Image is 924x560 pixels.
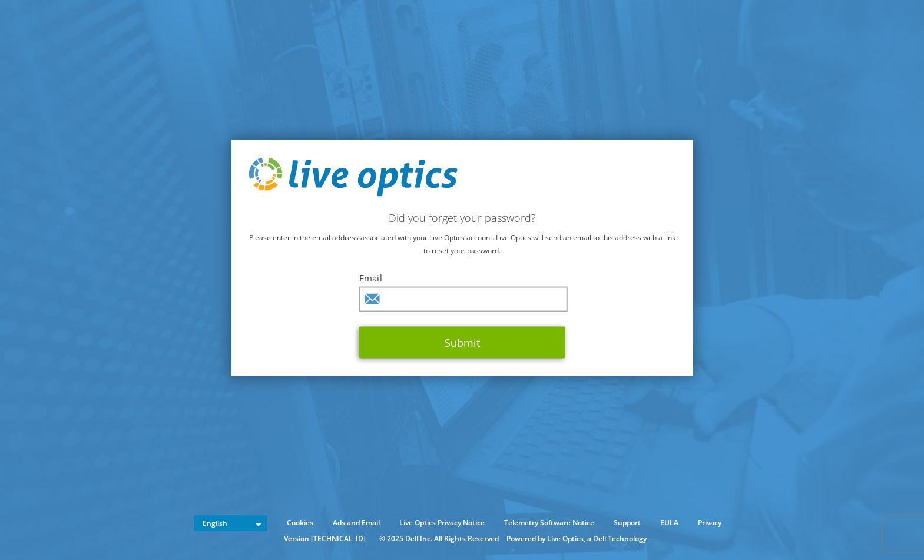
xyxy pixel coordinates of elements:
button: Submit [359,326,565,358]
h2: Did you forget your password? [249,211,675,224]
p: Please enter in the email address associated with your Live Optics account. Live Optics will send... [249,231,675,257]
li: © 2025 Dell Inc. All Rights Reserved [373,532,505,545]
a: EULA [651,516,687,529]
li: Version [TECHNICAL_ID] [278,532,372,545]
a: Live Optics Privacy Notice [390,516,494,529]
a: Privacy [689,516,730,529]
img: live_optics_svg.svg [249,158,457,197]
a: Cookies [278,516,322,529]
a: Support [605,516,650,529]
a: Ads and Email [324,516,389,529]
a: Telemetry Software Notice [495,516,603,529]
label: Email [359,271,565,283]
li: Powered by Live Optics, a Dell Technology [506,532,647,545]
